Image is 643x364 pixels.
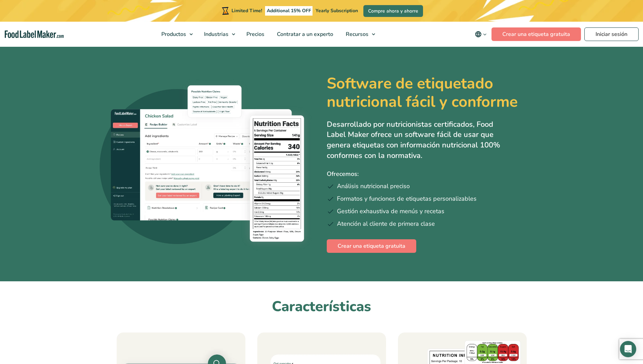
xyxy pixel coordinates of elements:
[327,119,503,161] p: Desarrollado por nutricionistas certificados, Food Label Maker ofrece un software fácil de usar q...
[316,7,358,14] span: Yearly Subscription
[584,27,639,41] a: Iniciar sesión
[327,169,544,179] p: Ofrecemos:
[337,194,477,203] span: Formatos y funciones de etiquetas personalizables
[155,22,196,47] a: Productos
[117,298,527,316] h2: Características
[265,6,313,16] span: Additional 15% OFF
[327,239,416,253] a: Crear una etiqueta gratuita
[198,22,239,47] a: Industrias
[327,75,528,111] h1: Software de etiquetado nutricional fácil y conforme
[337,219,435,228] span: Atención al cliente de primera clase
[344,31,369,38] span: Recursos
[244,31,265,38] span: Precios
[340,22,379,47] a: Recursos
[159,31,187,38] span: Productos
[620,341,636,357] div: Open Intercom Messenger
[337,182,410,191] span: Análisis nutricional preciso
[202,31,229,38] span: Industrias
[275,31,334,38] span: Contratar a un experto
[232,7,262,14] span: Limited Time!
[363,5,423,17] a: Compre ahora y ahorre
[491,27,581,41] a: Crear una etiqueta gratuita
[240,22,269,47] a: Precios
[271,22,338,47] a: Contratar a un experto
[337,207,444,216] span: Gestión exhaustiva de menús y recetas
